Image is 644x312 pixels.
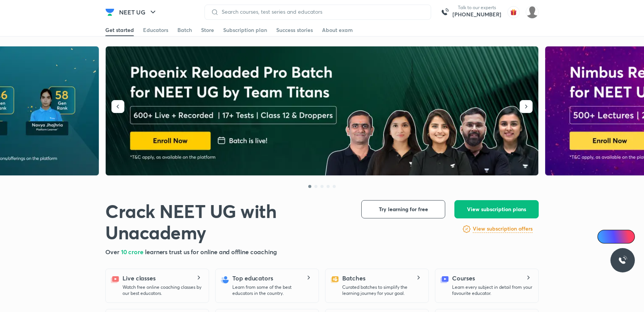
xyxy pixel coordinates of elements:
[526,6,539,19] img: Payal
[177,24,192,36] a: Batch
[232,274,273,283] h5: Top educators
[105,8,114,17] img: Company Logo
[105,24,134,36] a: Get started
[322,26,353,34] div: About exam
[379,205,428,213] span: Try learning for free
[145,248,277,256] span: learners trust us for online and offline coaching
[473,224,533,234] a: View subscription offers
[342,274,365,283] h5: Batches
[223,24,267,36] a: Subscription plan
[467,205,526,213] span: View subscription plans
[618,256,627,265] img: ttu
[437,5,452,20] img: call-us
[276,26,313,34] div: Success stories
[232,284,312,296] p: Learn from some of the best educators in the country.
[122,274,156,283] h5: Live classes
[473,225,533,233] h6: View subscription offers
[610,234,630,240] span: Ai Doubts
[219,9,425,15] input: Search courses, test series and educators
[342,284,422,296] p: Curated batches to simplify the learning journey for your goal.
[105,26,134,34] div: Get started
[452,274,475,283] h5: Courses
[201,24,214,36] a: Store
[223,26,267,34] div: Subscription plan
[276,24,313,36] a: Success stories
[114,5,162,20] button: NEET UG
[322,24,353,36] a: About exam
[201,26,214,34] div: Store
[105,248,121,256] span: Over
[507,6,520,18] img: avatar
[452,11,501,18] a: [PHONE_NUMBER]
[122,284,203,296] p: Watch free online coaching classes by our best educators.
[454,200,539,218] button: View subscription plans
[121,248,145,256] span: 10 crore
[361,200,445,218] button: Try learning for free
[597,230,635,244] a: Ai Doubts
[452,5,501,11] p: Talk to our experts
[105,200,349,243] h1: Crack NEET UG with Unacademy
[143,26,168,34] div: Educators
[452,284,532,296] p: Learn every subject in detail from your favourite educator.
[602,234,608,240] img: Icon
[143,24,168,36] a: Educators
[177,26,192,34] div: Batch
